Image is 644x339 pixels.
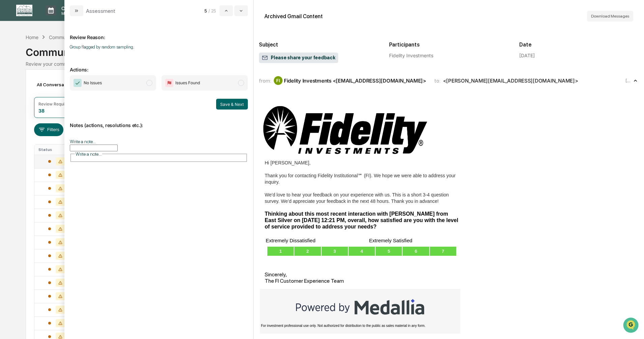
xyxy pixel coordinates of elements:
a: Powered byPylon [48,167,82,172]
button: Save & Next [216,99,248,110]
button: See all [105,73,123,82]
div: <[PERSON_NAME][EMAIL_ADDRESS][DOMAIN_NAME]> [443,78,578,84]
img: Jack Rasmussen [7,103,18,114]
span: [DATE] [60,110,74,115]
img: Flag [165,79,173,87]
div: Review your communication records across channels [26,61,618,67]
th: Status [34,145,78,155]
img: 1746055101610-c473b297-6a78-478c-a979-82029cc54cd1 [7,52,19,64]
a: 1 [268,247,293,255]
a: 7 [430,247,456,255]
a: 🗄️Attestations [46,135,86,147]
div: 38 [38,108,45,114]
span: Attestations [56,138,84,145]
time: Tuesday, September 30, 2025 at 11:06:08 AM [625,78,632,83]
div: All Conversations [34,79,85,90]
div: Communications Archive [49,34,104,40]
div: 🗄️ [49,138,54,144]
img: Fidelity logo [261,105,430,155]
span: Pylon [67,167,82,172]
a: 6 [403,247,429,255]
p: How can we help? [7,14,123,25]
span: Write a note... [76,151,101,157]
h2: Date [519,41,639,48]
span: Extremely Dissatisfied [266,238,316,243]
span: Issues Found [175,80,200,86]
h2: Subject [259,41,378,48]
div: Review Required [38,101,71,106]
span: No Issues [84,80,102,86]
span: Hi [PERSON_NAME], Thank you for contacting Fidelity Institutional℠ (FI). We hope we were able to ... [265,160,456,204]
h2: Participants [389,41,508,48]
div: 🔎 [7,151,12,157]
img: 1746055101610-c473b297-6a78-478c-a979-82029cc54cd1 [13,110,19,116]
button: Filters [34,123,63,136]
span: 4 [360,249,363,254]
span: • [56,110,58,115]
span: to: [434,78,440,84]
img: 8933085812038_c878075ebb4cc5468115_72.jpg [14,52,26,64]
p: Review Reason: [70,26,248,40]
span: / 25 [208,8,218,13]
span: 1 [280,249,282,254]
div: Home [26,34,38,40]
img: logo [16,5,32,16]
div: FI [274,76,283,85]
img: Checkmark [74,79,82,87]
a: 5 [376,247,402,255]
p: Actions: [70,59,248,72]
span: 5 [204,8,207,13]
img: Powered by Medallia logo [296,299,424,315]
div: Archived Gmail Content [264,13,323,20]
span: 3 [333,249,336,254]
a: 🖐️Preclearance [4,135,46,147]
span: 7 [442,249,444,254]
img: 1746055101610-c473b297-6a78-478c-a979-82029cc54cd1 [13,92,19,97]
span: Please share your feedback [262,55,335,61]
div: Fidelity Investments [389,53,508,58]
p: Notes (actions, resolutions etc.): [70,114,248,128]
a: 3 [322,247,348,255]
span: from: [259,78,271,84]
span: 6 [415,249,417,254]
div: Start new chat [30,52,111,58]
button: Start new chat [115,54,123,62]
span: 2 [306,249,309,254]
div: Communications Archive [26,41,618,58]
button: Download Messages [587,11,633,22]
span: 5 [388,249,390,254]
iframe: Open customer support [622,317,641,335]
a: 🔎Data Lookup [4,148,45,160]
p: Manage Tasks [56,11,90,16]
p: Calendar [56,5,90,11]
label: Write a note... [70,139,96,144]
span: [PERSON_NAME] [21,92,55,97]
td: Sincerely, The FI Customer Experience Team [264,159,459,284]
div: Assessment [86,8,115,14]
div: We're available if you need us! [30,58,93,64]
span: [DATE] [60,92,74,97]
span: Extremely Satisfied [369,238,412,243]
p: Group flagged by random sampling. [70,44,248,50]
span: Preclearance [13,138,43,145]
span: Thinking about this most recent interaction with [PERSON_NAME] from East Silver on [DATE] 12:21 P... [265,211,458,229]
a: 2 [295,247,320,255]
a: 4 [349,247,375,255]
div: Fidelity Investments <[EMAIL_ADDRESS][DOMAIN_NAME]> [284,78,426,84]
span: Data Lookup [13,151,42,157]
div: [DATE] [519,53,535,58]
div: 🖐️ [7,138,12,144]
img: Jack Rasmussen [7,85,18,96]
span: Download Messages [591,14,629,19]
span: [PERSON_NAME] [21,110,55,115]
span: • [56,92,58,97]
div: Past conversations [7,75,45,80]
